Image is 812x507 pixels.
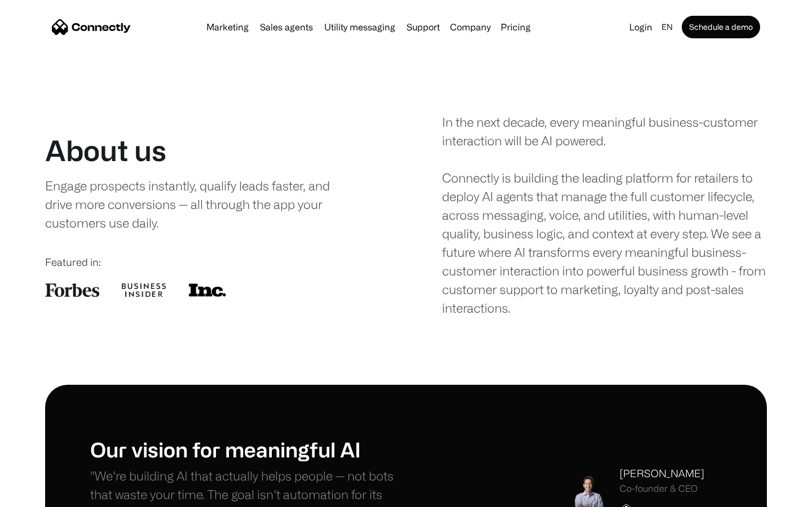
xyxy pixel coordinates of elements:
div: en [661,19,673,35]
aside: Language selected: English [11,486,68,503]
div: Engage prospects instantly, qualify leads faster, and drive more conversions — all through the ap... [45,176,354,232]
h1: About us [45,134,166,167]
a: Pricing [496,23,535,32]
a: Sales agents [255,23,317,32]
div: Featured in: [45,255,370,270]
ul: Language list [23,487,68,503]
a: Marketing [202,23,253,32]
div: Company [450,19,491,35]
div: Co-founder & CEO [620,483,704,494]
a: Utility messaging [320,23,400,32]
a: Login [625,19,657,35]
div: [PERSON_NAME] [620,466,704,481]
a: Support [402,23,444,32]
h1: Our vision for meaningful AI [90,437,406,461]
a: Schedule a demo [682,16,760,38]
div: In the next decade, every meaningful business-customer interaction will be AI powered. Connectly ... [442,113,767,317]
